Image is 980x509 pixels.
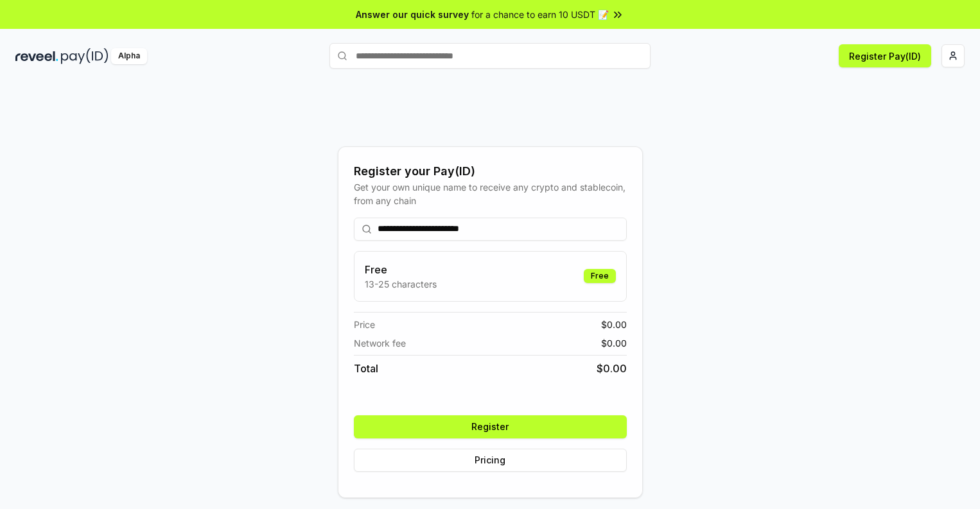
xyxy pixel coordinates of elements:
[354,162,627,180] div: Register your Pay(ID)
[584,269,616,283] div: Free
[839,44,931,67] button: Register Pay(ID)
[354,180,627,207] div: Get your own unique name to receive any crypto and stablecoin, from any chain
[354,361,378,376] span: Total
[354,415,627,438] button: Register
[354,336,406,350] span: Network fee
[365,277,437,291] p: 13-25 characters
[356,8,469,21] span: Answer our quick survey
[601,336,627,350] span: $ 0.00
[354,449,627,472] button: Pricing
[354,318,375,331] span: Price
[471,8,609,21] span: for a chance to earn 10 USDT 📝
[61,48,109,64] img: pay_id
[111,48,147,64] div: Alpha
[597,361,627,376] span: $ 0.00
[601,318,627,331] span: $ 0.00
[15,48,58,64] img: reveel_dark
[365,262,437,277] h3: Free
